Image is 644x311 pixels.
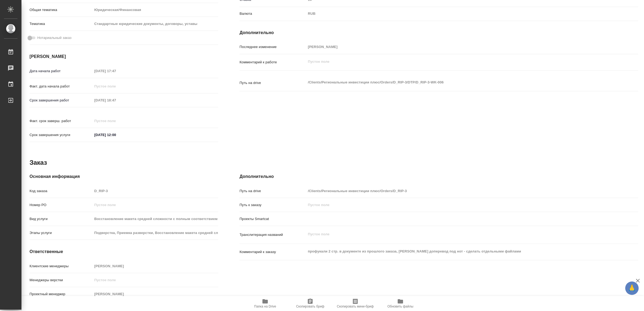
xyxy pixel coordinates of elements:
textarea: профукали 2 стр. в документе из прошлого заказа, [PERSON_NAME] доперевод под нот - сделать отдель... [306,247,605,256]
input: Пустое поле [92,117,139,125]
input: Пустое поле [92,201,218,209]
input: Пустое поле [306,201,605,209]
span: 🙏 [627,283,636,294]
span: Скопировать бриф [296,305,324,308]
p: Путь к заказу [240,202,306,208]
input: Пустое поле [306,187,605,195]
h2: Заказ [30,158,47,167]
button: 🙏 [625,281,639,295]
textarea: /Clients/Региональные инвестиции плюс/Orders/D_RIP-3/DTP/D_RIP-3-WK-006 [306,78,605,87]
input: Пустое поле [92,96,139,104]
span: Скопировать мини-бриф [337,305,374,308]
input: Пустое поле [92,262,218,270]
button: Скопировать мини-бриф [333,296,378,311]
p: Путь на drive [240,80,306,86]
p: Срок завершения услуги [30,132,92,138]
p: Менеджеры верстки [30,277,92,283]
p: Срок завершения работ [30,98,92,103]
span: Обновить файлы [387,305,414,308]
div: Стандартные юридические документы, договоры, уставы [92,19,218,28]
input: Пустое поле [92,215,218,223]
h4: Дополнительно [240,173,638,180]
h4: Ответственные [30,248,218,255]
p: Путь на drive [240,188,306,194]
input: Пустое поле [92,82,139,90]
p: Комментарий к заказу [240,249,306,255]
div: RUB [306,9,605,18]
h4: Дополнительно [240,30,638,36]
p: Код заказа [30,188,92,194]
input: Пустое поле [92,276,218,284]
button: Обновить файлы [378,296,423,311]
p: Факт. срок заверш. работ [30,118,92,124]
p: Клиентские менеджеры [30,264,92,269]
p: Комментарий к работе [240,60,306,65]
div: Юридическая/Финансовая [92,5,218,14]
button: Папка на Drive [243,296,288,311]
p: Валюта [240,11,306,16]
h4: Основная информация [30,173,218,180]
input: Пустое поле [92,67,139,75]
p: Факт. дата начала работ [30,84,92,89]
p: Тематика [30,21,92,27]
p: Транслитерация названий [240,232,306,237]
p: Номер РО [30,202,92,208]
input: ✎ Введи что-нибудь [92,131,139,139]
input: Пустое поле [92,290,218,298]
input: Пустое поле [92,187,218,195]
span: Нотариальный заказ [37,35,71,41]
input: Пустое поле [306,43,605,51]
button: Скопировать бриф [288,296,333,311]
p: Дата начала работ [30,68,92,74]
p: Этапы услуги [30,230,92,236]
span: Папка на Drive [254,305,276,308]
p: Вид услуги [30,216,92,222]
p: Проектный менеджер [30,291,92,297]
h4: [PERSON_NAME] [30,53,218,60]
p: Последнее изменение [240,44,306,50]
input: Пустое поле [92,229,218,237]
p: Общая тематика [30,7,92,13]
p: Проекты Smartcat [240,216,306,222]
